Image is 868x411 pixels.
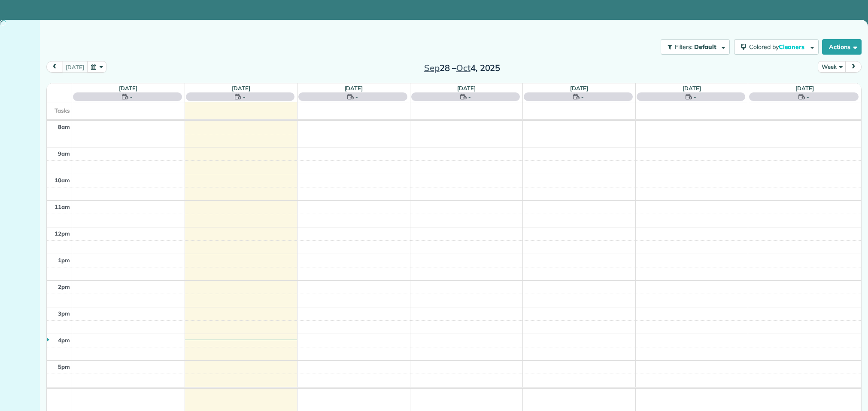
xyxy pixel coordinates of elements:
span: 10am [55,177,70,184]
span: - [468,92,471,101]
span: Filters: [675,43,693,51]
span: 11am [55,203,70,210]
span: - [243,92,246,101]
span: 12pm [55,230,70,237]
span: 2pm [58,283,70,290]
span: 3pm [58,310,70,317]
a: [DATE] [232,85,250,92]
span: 4pm [58,337,70,344]
span: Sep [424,62,440,73]
a: [DATE] [795,85,814,92]
span: - [355,92,358,101]
span: Default [694,43,717,51]
a: [DATE] [570,85,589,92]
button: [DATE] [62,61,88,73]
a: [DATE] [683,85,701,92]
span: - [694,92,696,101]
button: Week [818,61,846,73]
span: 5pm [58,363,70,370]
h2: 28 – 4, 2025 [409,63,516,73]
span: 9am [58,150,70,157]
span: Cleaners [779,43,806,51]
span: 1pm [58,257,70,264]
a: [DATE] [119,85,137,92]
button: Filters: Default [661,39,730,55]
span: Tasks [55,107,70,114]
a: [DATE] [345,85,363,92]
button: Actions [822,39,862,55]
span: 8am [58,123,70,130]
button: Colored byCleaners [734,39,819,55]
span: - [807,92,809,101]
button: next [845,61,862,73]
span: Oct [456,62,470,73]
span: - [130,92,133,101]
span: - [581,92,584,101]
span: Colored by [749,43,807,51]
a: [DATE] [457,85,476,92]
button: prev [46,61,63,73]
a: Filters: Default [656,39,730,55]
